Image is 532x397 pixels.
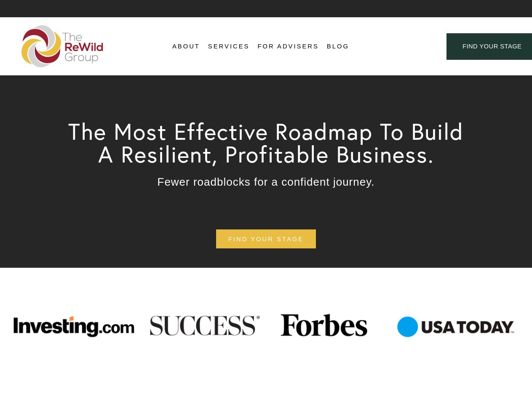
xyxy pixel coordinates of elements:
[158,176,375,188] span: Fewer roadblocks for a confident journey.
[68,117,471,168] span: The Most Effective Roadmap To Build A Resilient, Profitable Business.
[216,229,316,248] a: find your stage
[257,40,318,53] a: For Advisers
[21,25,104,67] img: The ReWild Group
[172,41,200,52] span: About
[208,41,250,52] span: Services
[327,40,349,53] a: Blog
[208,40,250,53] a: folder dropdown
[172,40,200,53] a: folder dropdown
